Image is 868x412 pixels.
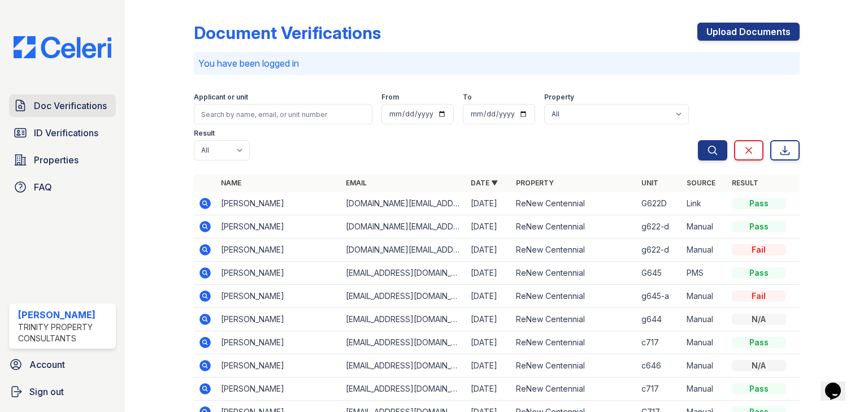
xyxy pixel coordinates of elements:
td: [PERSON_NAME] [216,378,341,401]
div: Fail [732,244,786,255]
td: g622-d [637,215,682,238]
span: FAQ [34,180,52,194]
div: N/A [732,360,786,371]
div: Pass [732,267,786,279]
td: ReNew Centennial [511,308,636,331]
div: N/A [732,314,786,325]
a: ID Verifications [9,122,116,144]
td: [PERSON_NAME] [216,308,341,331]
label: To [463,93,472,102]
td: Manual [682,215,727,238]
td: [EMAIL_ADDRESS][DOMAIN_NAME] [341,354,466,378]
td: [DATE] [466,308,511,331]
div: Pass [732,383,786,394]
div: Pass [732,198,786,209]
td: Manual [682,238,727,262]
td: [DOMAIN_NAME][EMAIL_ADDRESS][DOMAIN_NAME] [341,192,466,215]
td: [PERSON_NAME] [216,285,341,308]
td: ReNew Centennial [511,285,636,308]
td: [DATE] [466,238,511,262]
a: Property [516,179,554,187]
td: g644 [637,308,682,331]
td: ReNew Centennial [511,378,636,401]
span: ID Verifications [34,126,98,140]
td: ReNew Centennial [511,215,636,238]
td: [DATE] [466,378,511,401]
iframe: chat widget [821,367,857,401]
td: Link [682,192,727,215]
td: ReNew Centennial [511,354,636,378]
a: Source [687,179,715,187]
td: [DATE] [466,192,511,215]
td: [DOMAIN_NAME][EMAIL_ADDRESS][DOMAIN_NAME] [341,215,466,238]
td: c717 [637,378,682,401]
td: c717 [637,331,682,354]
td: [DATE] [466,262,511,285]
td: [DATE] [466,215,511,238]
td: ReNew Centennial [511,262,636,285]
td: g645-a [637,285,682,308]
div: Document Verifications [194,23,381,43]
td: [PERSON_NAME] [216,331,341,354]
a: Upload Documents [697,23,800,41]
label: From [381,93,399,102]
a: Account [5,353,120,376]
td: G622D [637,192,682,215]
span: Properties [34,153,79,167]
td: [PERSON_NAME] [216,192,341,215]
td: [EMAIL_ADDRESS][DOMAIN_NAME] [341,308,466,331]
input: Search by name, email, or unit number [194,104,372,124]
td: [DATE] [466,331,511,354]
a: FAQ [9,176,116,198]
div: Pass [732,221,786,232]
td: [DATE] [466,285,511,308]
td: PMS [682,262,727,285]
td: G645 [637,262,682,285]
td: [EMAIL_ADDRESS][DOMAIN_NAME] [341,285,466,308]
a: Doc Verifications [9,94,116,117]
td: g622-d [637,238,682,262]
td: [EMAIL_ADDRESS][DOMAIN_NAME] [341,262,466,285]
div: Trinity Property Consultants [18,322,111,344]
td: [EMAIL_ADDRESS][DOMAIN_NAME] [341,378,466,401]
div: Fail [732,290,786,302]
td: Manual [682,378,727,401]
td: [DOMAIN_NAME][EMAIL_ADDRESS][DOMAIN_NAME] [341,238,466,262]
td: [PERSON_NAME] [216,215,341,238]
label: Property [544,93,574,102]
a: Result [732,179,758,187]
label: Applicant or unit [194,93,248,102]
td: Manual [682,331,727,354]
span: Sign out [29,385,64,398]
a: Name [221,179,241,187]
a: Date ▼ [471,179,498,187]
td: c646 [637,354,682,378]
a: Properties [9,149,116,171]
a: Sign out [5,380,120,403]
td: [DATE] [466,354,511,378]
p: You have been logged in [198,57,795,70]
div: Pass [732,337,786,348]
td: Manual [682,285,727,308]
td: [PERSON_NAME] [216,262,341,285]
div: [PERSON_NAME] [18,308,111,322]
td: [PERSON_NAME] [216,238,341,262]
span: Doc Verifications [34,99,107,112]
td: [EMAIL_ADDRESS][DOMAIN_NAME] [341,331,466,354]
a: Email [346,179,367,187]
td: ReNew Centennial [511,238,636,262]
label: Result [194,129,215,138]
td: [PERSON_NAME] [216,354,341,378]
a: Unit [641,179,658,187]
img: CE_Logo_Blue-a8612792a0a2168367f1c8372b55b34899dd931a85d93a1a3d3e32e68fde9ad4.png [5,36,120,58]
td: Manual [682,308,727,331]
td: ReNew Centennial [511,331,636,354]
span: Account [29,358,65,371]
td: ReNew Centennial [511,192,636,215]
td: Manual [682,354,727,378]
